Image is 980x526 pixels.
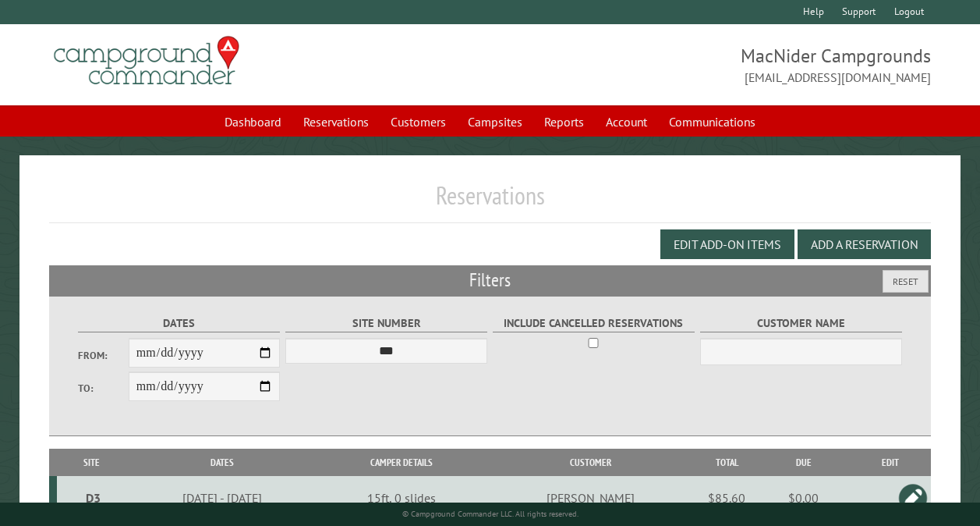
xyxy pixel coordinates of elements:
[49,30,244,91] img: Campground Commander
[485,476,696,520] td: [PERSON_NAME]
[490,43,932,87] span: MacNider Campgrounds [EMAIL_ADDRESS][DOMAIN_NAME]
[458,107,532,137] a: Campsites
[129,490,315,506] div: [DATE] - [DATE]
[215,107,291,137] a: Dashboard
[294,107,378,137] a: Reservations
[758,476,849,520] td: $0.00
[883,270,929,293] button: Reset
[596,107,656,137] a: Account
[485,449,696,476] th: Customer
[57,449,126,476] th: Site
[402,509,578,519] small: © Campground Commander LLC. All rights reserved.
[63,490,124,506] div: D3
[318,476,485,520] td: 15ft, 0 slides
[381,107,455,137] a: Customers
[49,265,931,295] h2: Filters
[126,449,318,476] th: Dates
[700,315,902,332] label: Customer Name
[660,107,765,137] a: Communications
[49,180,931,223] h1: Reservations
[695,449,758,476] th: Total
[78,315,280,332] label: Dates
[849,449,931,476] th: Edit
[535,107,593,137] a: Reports
[798,229,931,259] button: Add a Reservation
[493,315,695,332] label: Include Cancelled Reservations
[318,449,485,476] th: Camper Details
[695,476,758,520] td: $85.60
[285,315,487,332] label: Site Number
[78,381,129,396] label: To:
[660,229,794,259] button: Edit Add-on Items
[78,348,129,363] label: From:
[758,449,849,476] th: Due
